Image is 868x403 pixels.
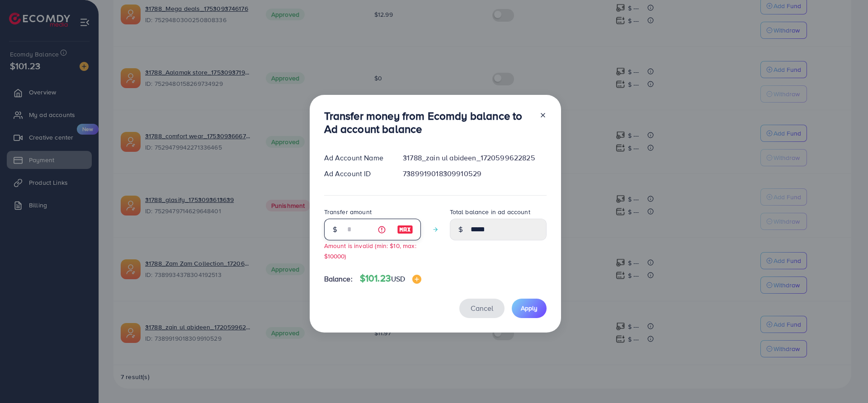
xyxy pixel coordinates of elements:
[512,299,547,318] button: Apply
[360,273,422,284] h4: $101.23
[324,207,372,216] label: Transfer amount
[396,169,553,179] div: 7389919018309910529
[324,109,532,136] h3: Transfer money from Ecomdy balance to Ad account balance
[317,153,396,163] div: Ad Account Name
[830,362,861,396] iframe: Chat
[450,207,530,216] label: Total balance in ad account
[521,304,538,313] span: Apply
[471,303,493,313] span: Cancel
[391,274,405,284] span: USD
[459,299,505,318] button: Cancel
[317,169,396,179] div: Ad Account ID
[412,275,421,284] img: image
[324,274,353,284] span: Balance:
[324,241,416,260] small: Amount is invalid (min: $10, max: $10000)
[396,153,553,163] div: 31788_zain ul abideen_1720599622825
[397,224,413,235] img: image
